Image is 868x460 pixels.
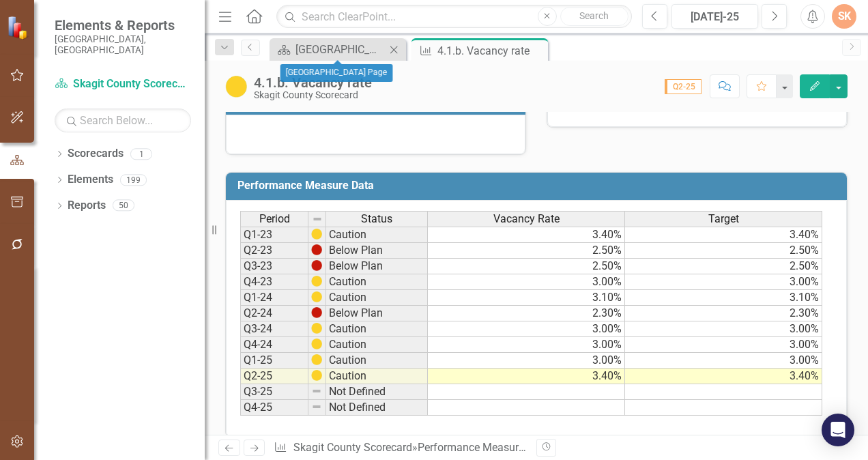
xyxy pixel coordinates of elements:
img: 8DAGhfEEPCf229AAAAAElFTkSuQmCC [311,386,322,397]
img: 4P1hLiCQiaa8B+kwAWB0Wl0oAAAAABJRU5ErkJggg== [311,244,322,255]
div: [GEOGRAPHIC_DATA] Page [295,41,386,58]
td: Not Defined [326,400,428,416]
td: 2.50% [625,259,822,274]
td: 3.00% [625,274,822,290]
td: Caution [326,290,428,306]
button: [DATE]-25 [671,4,758,29]
td: Q1-23 [240,227,308,243]
img: sfrc14wj0apFK7i6uMLHzQcA4OPujRDPEAR7BiHCO4KC5YBCJpog25WGCBEShUw04X9WHwAMKVh7OwAAAABJRU5ErkJggg== [311,291,322,302]
td: Below Plan [326,259,428,274]
td: 3.00% [625,321,822,337]
img: 8DAGhfEEPCf229AAAAAElFTkSuQmCC [311,401,322,412]
img: sfrc14wj0apFK7i6uMLHzQcA4OPujRDPEAR7BiHCO4KC5YBCJpog25WGCBEShUw04X9WHwAMKVh7OwAAAABJRU5ErkJggg== [311,276,322,287]
td: Below Plan [326,306,428,321]
td: Q4-24 [240,337,308,353]
img: sfrc14wj0apFK7i6uMLHzQcA4OPujRDPEAR7BiHCO4KC5YBCJpog25WGCBEShUw04X9WHwAMKVh7OwAAAABJRU5ErkJggg== [311,229,322,240]
a: Skagit County Scorecard [293,441,412,454]
td: 3.00% [428,353,625,369]
td: Q4-23 [240,274,308,290]
td: Caution [326,337,428,353]
small: [GEOGRAPHIC_DATA], [GEOGRAPHIC_DATA] [55,33,191,56]
input: Search Below... [55,109,191,132]
span: Elements & Reports [55,17,191,33]
td: Caution [326,274,428,290]
td: Caution [326,353,428,369]
h3: Performance Measure Data [237,179,840,192]
a: Reports [68,198,106,214]
span: Vacancy Rate [493,213,560,225]
img: Caution [225,76,247,98]
div: Open Intercom Messenger [822,414,854,446]
div: Skagit County Scorecard [254,90,372,100]
td: Q2-23 [240,243,308,259]
td: 2.30% [625,306,822,321]
td: Q2-25 [240,369,308,384]
img: ClearPoint Strategy [7,15,31,39]
td: 3.40% [428,227,625,243]
td: Q3-24 [240,321,308,337]
img: sfrc14wj0apFK7i6uMLHzQcA4OPujRDPEAR7BiHCO4KC5YBCJpog25WGCBEShUw04X9WHwAMKVh7OwAAAABJRU5ErkJggg== [311,370,322,381]
td: Q1-24 [240,290,308,306]
span: Search [579,10,609,21]
td: 3.40% [428,369,625,384]
img: 8DAGhfEEPCf229AAAAAElFTkSuQmCC [312,214,323,225]
div: 4.1.b. Vacancy rate [437,42,545,59]
div: [GEOGRAPHIC_DATA] Page [280,64,393,82]
a: Performance Measures [418,441,530,454]
td: 2.50% [625,243,822,259]
td: 3.10% [625,290,822,306]
td: 2.50% [428,259,625,274]
td: Q3-25 [240,384,308,400]
td: 2.30% [428,306,625,321]
td: Caution [326,321,428,337]
img: sfrc14wj0apFK7i6uMLHzQcA4OPujRDPEAR7BiHCO4KC5YBCJpog25WGCBEShUw04X9WHwAMKVh7OwAAAABJRU5ErkJggg== [311,339,322,349]
a: Elements [68,172,113,188]
img: sfrc14wj0apFK7i6uMLHzQcA4OPujRDPEAR7BiHCO4KC5YBCJpog25WGCBEShUw04X9WHwAMKVh7OwAAAABJRU5ErkJggg== [311,354,322,365]
td: 2.50% [428,243,625,259]
td: Q2-24 [240,306,308,321]
td: 3.40% [625,227,822,243]
td: 3.00% [625,353,822,369]
a: Scorecards [68,146,124,162]
span: Status [361,213,392,225]
td: 3.40% [625,369,822,384]
img: 4P1hLiCQiaa8B+kwAWB0Wl0oAAAAABJRU5ErkJggg== [311,307,322,318]
button: SK [832,4,856,29]
button: Search [560,7,628,26]
td: 3.00% [625,337,822,353]
div: 1 [130,148,152,160]
td: Below Plan [326,243,428,259]
span: Q2-25 [665,79,701,94]
div: 50 [113,200,134,212]
div: 4.1.b. Vacancy rate [254,75,372,90]
td: Caution [326,227,428,243]
a: Skagit County Scorecard [55,76,191,92]
td: Not Defined [326,384,428,400]
td: 3.00% [428,274,625,290]
a: [GEOGRAPHIC_DATA] Page [273,41,386,58]
td: Q3-23 [240,259,308,274]
td: Q1-25 [240,353,308,369]
td: Caution [326,369,428,384]
td: Q4-25 [240,400,308,416]
td: 3.10% [428,290,625,306]
td: 3.00% [428,337,625,353]
span: Target [708,213,739,225]
span: Period [259,213,290,225]
div: » » [274,440,526,456]
input: Search ClearPoint... [276,5,632,29]
img: sfrc14wj0apFK7i6uMLHzQcA4OPujRDPEAR7BiHCO4KC5YBCJpog25WGCBEShUw04X9WHwAMKVh7OwAAAABJRU5ErkJggg== [311,323,322,334]
div: [DATE]-25 [676,9,753,25]
img: 4P1hLiCQiaa8B+kwAWB0Wl0oAAAAABJRU5ErkJggg== [311,260,322,271]
td: 3.00% [428,321,625,337]
div: 199 [120,174,147,186]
